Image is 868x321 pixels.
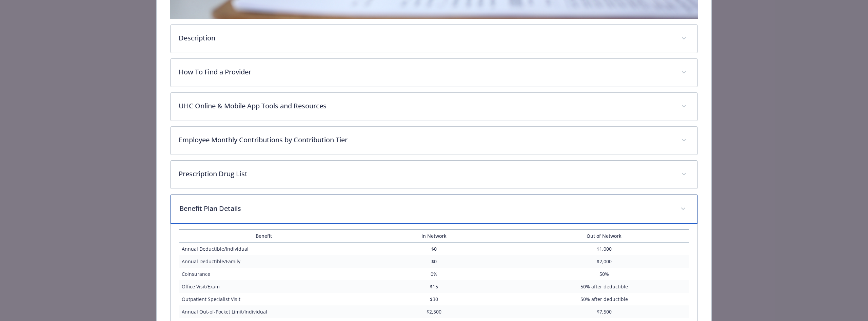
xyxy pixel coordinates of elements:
[349,280,519,293] td: $15
[519,268,689,280] td: 50%
[179,101,673,111] p: UHC Online & Mobile App Tools and Resources
[179,203,672,214] p: Benefit Plan Details
[349,242,519,255] td: $0
[179,293,349,305] td: Outpatient Specialist Visit
[179,242,349,255] td: Annual Deductible/Individual
[349,293,519,305] td: $30
[171,161,697,189] div: Prescription Drug List
[171,59,697,87] div: How To Find a Provider
[179,255,349,268] td: Annual Deductible/Family
[179,169,673,179] p: Prescription Drug List
[171,93,697,121] div: UHC Online & Mobile App Tools and Resources
[171,195,697,224] div: Benefit Plan Details
[519,255,689,268] td: $2,000
[519,242,689,255] td: $1,000
[179,268,349,280] td: Coinsurance
[519,293,689,305] td: 50% after deductible
[519,280,689,293] td: 50% after deductible
[519,229,689,242] th: Out of Network
[179,305,349,318] td: Annual Out-of-Pocket Limit/Individual
[349,229,519,242] th: In Network
[171,127,697,155] div: Employee Monthly Contributions by Contribution Tier
[179,67,673,77] p: How To Find a Provider
[349,305,519,318] td: $2,500
[179,33,673,43] p: Description
[179,280,349,293] td: Office Visit/Exam
[349,268,519,280] td: 0%
[519,305,689,318] td: $7,500
[179,135,673,145] p: Employee Monthly Contributions by Contribution Tier
[171,25,697,53] div: Description
[349,255,519,268] td: $0
[179,229,349,242] th: Benefit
